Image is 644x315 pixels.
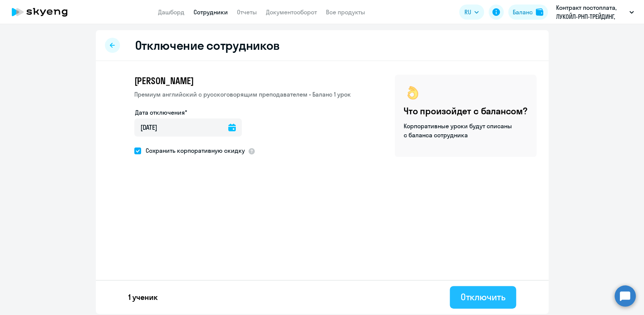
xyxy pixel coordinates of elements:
[556,3,626,21] p: Контракт постоплата, ЛУКОЙЛ-РНП-ТРЕЙДИНГ, ООО
[536,8,543,16] img: balance
[135,108,187,117] label: Дата отключения*
[404,105,527,117] h4: Что произойдет с балансом?
[404,84,422,102] img: ok
[513,8,533,17] div: Баланс
[135,38,280,53] h2: Отключение сотрудников
[141,146,245,155] span: Сохранить корпоративную скидку
[460,291,505,303] div: Отключить
[134,90,351,99] p: Премиум английский с русскоговорящим преподавателем • Баланс 1 урок
[326,8,365,16] a: Все продукты
[508,5,548,20] button: Балансbalance
[266,8,317,16] a: Документооборот
[134,118,242,137] input: дд.мм.гггг
[128,292,158,303] p: 1 ученик
[237,8,257,16] a: Отчеты
[459,5,484,20] button: RU
[404,121,513,140] p: Корпоративные уроки будут списаны с баланса сотрудника
[450,286,516,309] button: Отключить
[464,8,471,17] span: RU
[552,3,638,21] button: Контракт постоплата, ЛУКОЙЛ-РНП-ТРЕЙДИНГ, ООО
[194,8,228,16] a: Сотрудники
[134,75,194,87] span: [PERSON_NAME]
[158,8,184,16] a: Дашборд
